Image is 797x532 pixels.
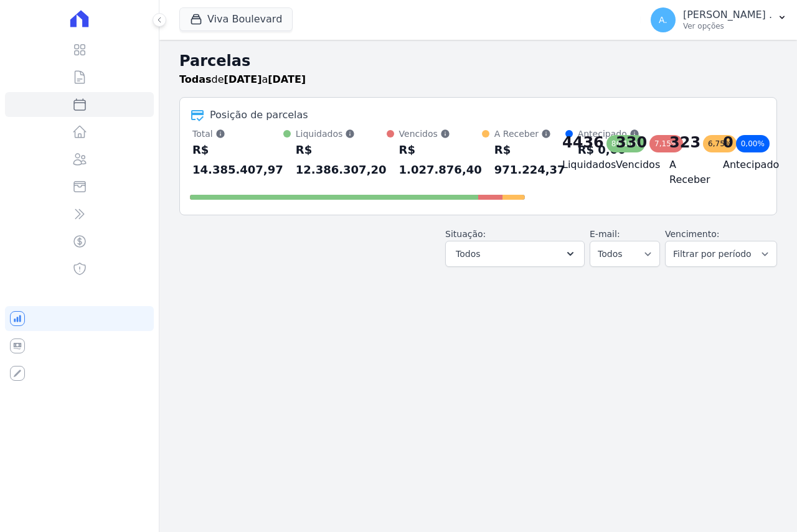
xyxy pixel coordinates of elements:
[669,133,700,152] div: 323
[659,16,667,24] span: A.
[399,128,482,140] div: Vencidos
[562,157,596,172] h4: Liquidados
[399,140,482,180] div: R$ 1.027.876,40
[224,73,262,85] strong: [DATE]
[179,50,777,72] h2: Parcelas
[683,9,772,21] p: [PERSON_NAME] .
[669,157,703,187] h4: A Receber
[210,108,308,123] div: Posição de parcelas
[616,133,647,152] div: 330
[296,140,387,180] div: R$ 12.386.307,20
[703,135,737,152] div: 6,75%
[665,229,719,239] label: Vencimento:
[494,128,565,140] div: A Receber
[683,21,772,31] p: Ver opções
[179,73,212,85] strong: Todas
[192,140,283,180] div: R$ 14.385.407,97
[179,7,293,31] button: Viva Boulevard
[445,229,486,239] label: Situação:
[616,157,649,172] h4: Vencidos
[723,157,757,172] h4: Antecipado
[192,128,283,140] div: Total
[179,72,306,87] p: de a
[641,2,797,37] button: A. [PERSON_NAME] . Ver opções
[445,241,585,267] button: Todos
[494,140,565,180] div: R$ 971.224,37
[296,128,387,140] div: Liquidados
[268,73,306,85] strong: [DATE]
[456,246,480,261] span: Todos
[723,133,733,152] div: 0
[562,133,604,152] div: 4436
[736,135,770,152] div: 0,00%
[590,229,620,239] label: E-mail:
[649,135,683,152] div: 7,15%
